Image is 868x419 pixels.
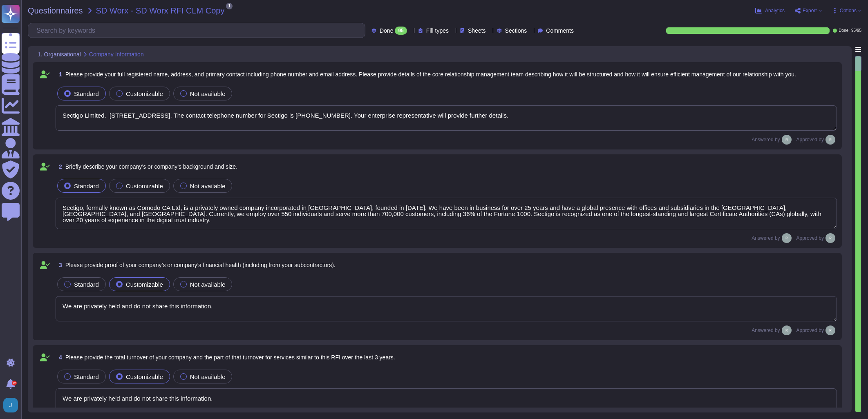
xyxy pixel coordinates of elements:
span: 4 [56,354,62,360]
div: 9+ [12,381,17,386]
button: user [2,396,24,414]
img: user [3,398,18,412]
span: Options [840,8,857,13]
span: Not available [190,90,226,97]
span: Standard [74,373,99,380]
img: user [782,135,792,145]
span: Questionnaires [28,7,83,15]
span: 3 [56,262,62,268]
span: Customizable [126,373,163,380]
span: Please provide proof of your company’s or company’s financial health (including from your subcont... [65,262,336,268]
span: Sheets [468,28,486,33]
span: Standard [74,281,99,288]
span: Analytics [765,8,785,13]
span: Standard [74,90,99,97]
span: Export [803,8,817,13]
img: user [782,233,792,243]
div: 95 [395,27,407,35]
span: 95 / 95 [851,29,861,33]
span: Customizable [126,90,163,97]
span: 2 [56,164,62,169]
img: user [825,135,835,145]
span: Answered by [752,236,780,241]
textarea: Sectigo Limited. [STREET_ADDRESS]. The contact telephone number for Sectigo is [PHONE_NUMBER]. Yo... [56,105,837,131]
textarea: We are privately held and do not share this information. [56,296,837,321]
span: Comments [546,28,574,33]
span: Done [380,28,393,33]
span: Not available [190,183,226,189]
span: Please provide your full registered name, address, and primary contact including phone number and... [65,71,796,78]
input: Search by keywords [32,23,365,38]
span: Briefly describe your company’s or company’s background and size. [65,163,237,170]
span: Not available [190,281,226,288]
span: Not available [190,373,226,380]
span: SD Worx - SD Worx RFI CLM Copy [96,7,225,15]
span: Fill types [426,28,449,33]
span: 1. Organisational [38,51,81,57]
span: Please provide the total turnover of your company and the part of that turnover for services simi... [65,354,395,361]
span: Approved by [796,236,824,241]
span: Done: [839,29,850,33]
img: user [825,233,835,243]
span: Approved by [796,137,824,142]
span: Customizable [126,183,163,189]
button: Analytics [755,7,785,14]
span: 1 [226,3,233,9]
img: user [825,325,835,335]
span: Standard [74,183,99,189]
span: Answered by [752,328,780,333]
textarea: Sectigo, formally known as Comodo CA Ltd, is a privately owned company incorporated in [GEOGRAPHI... [56,198,837,229]
span: Customizable [126,281,163,288]
span: Answered by [752,137,780,142]
img: user [782,325,792,335]
span: Company Information [89,51,144,57]
span: Sections [505,28,527,33]
span: Approved by [796,328,824,333]
textarea: We are privately held and do not share this information. [56,388,837,414]
span: 1 [56,71,62,77]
